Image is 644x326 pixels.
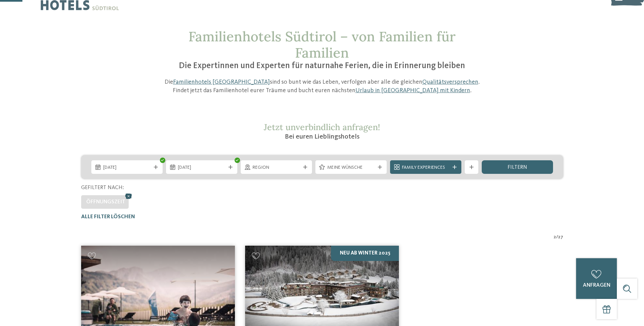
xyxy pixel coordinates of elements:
[178,164,225,171] span: [DATE]
[179,62,465,70] span: Die Expertinnen und Experten für naturnahe Ferien, die in Erinnerung bleiben
[576,258,617,299] a: anfragen
[422,79,478,85] a: Qualitätsversprechen
[81,185,124,190] span: Gefiltert nach:
[556,234,558,241] span: /
[86,199,125,205] span: Öffnungszeit
[188,28,456,61] span: Familienhotels Südtirol – von Familien für Familien
[103,164,151,171] span: [DATE]
[402,164,449,171] span: Family Experiences
[285,134,360,140] span: Bei euren Lieblingshotels
[161,78,483,95] p: Die sind so bunt wie das Leben, verfolgen aber alle die gleichen . Findet jetzt das Familienhotel...
[558,234,563,241] span: 27
[355,87,470,94] a: Urlaub in [GEOGRAPHIC_DATA] mit Kindern
[554,234,556,241] span: 2
[583,283,610,288] span: anfragen
[81,214,135,220] span: Alle Filter löschen
[253,164,300,171] span: Region
[508,165,527,170] span: filtern
[173,79,270,85] a: Familienhotels [GEOGRAPHIC_DATA]
[327,164,375,171] span: Meine Wünsche
[264,122,380,133] span: Jetzt unverbindlich anfragen!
